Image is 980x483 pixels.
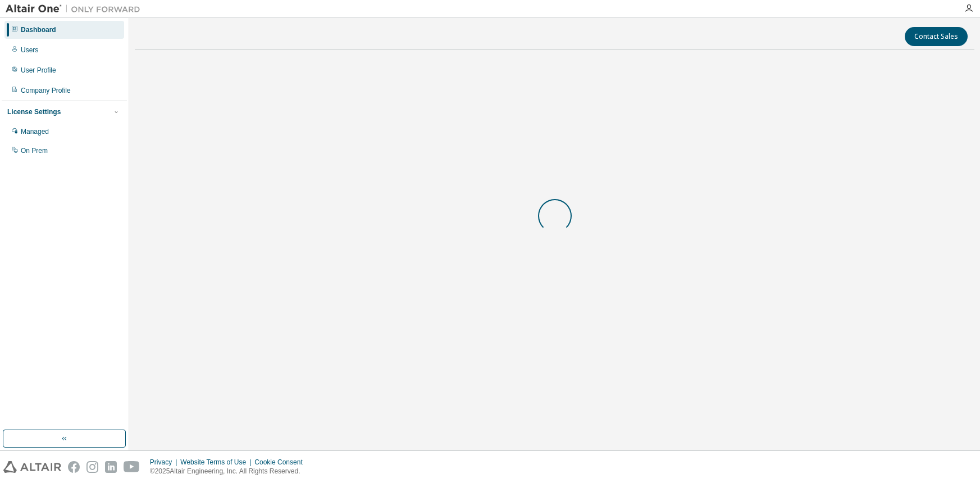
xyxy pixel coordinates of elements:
div: Cookie Consent [254,458,309,467]
button: Contact Sales [905,27,968,46]
img: facebook.svg [68,461,80,473]
div: On Prem [21,146,48,155]
p: © 2025 Altair Engineering, Inc. All Rights Reserved. [150,467,309,476]
img: linkedin.svg [105,461,117,473]
img: youtube.svg [124,461,140,473]
div: Company Profile [21,86,71,95]
div: Privacy [150,458,180,467]
img: Altair One [6,3,146,15]
div: Dashboard [21,25,56,34]
div: License Settings [7,107,61,116]
div: Users [21,46,38,55]
div: User Profile [21,66,56,75]
div: Managed [21,127,49,136]
div: Website Terms of Use [180,458,254,467]
img: altair_logo.svg [3,461,61,473]
img: instagram.svg [86,461,98,473]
